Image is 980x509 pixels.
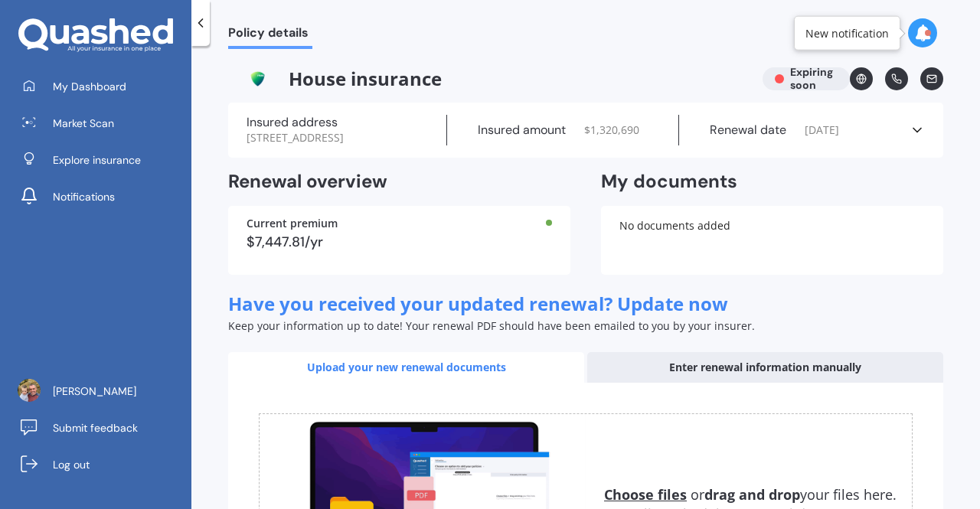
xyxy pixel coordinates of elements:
a: Log out [11,449,191,480]
span: Explore insurance [53,152,141,168]
span: [PERSON_NAME] [53,383,136,399]
div: Enter renewal information manually [587,352,943,383]
img: Mas.png [228,67,289,90]
a: Market Scan [11,108,191,139]
div: Current premium [247,218,552,229]
span: $ 1,320,690 [584,122,639,138]
span: [STREET_ADDRESS] [247,130,344,145]
b: drag and drop [704,485,800,504]
div: Upload your new renewal documents [228,352,584,383]
h2: Renewal overview [228,170,570,194]
span: Keep your information up to date! Your renewal PDF should have been emailed to you by your insurer. [228,318,755,333]
a: Explore insurance [11,145,191,175]
span: Submit feedback [53,420,138,436]
span: House insurance [228,67,750,90]
a: Notifications [11,181,191,212]
a: My Dashboard [11,71,191,102]
div: No documents added [601,206,943,275]
span: Market Scan [53,116,114,131]
span: Notifications [53,189,115,204]
span: My Dashboard [53,79,126,94]
label: Insured address [247,115,338,130]
label: Insured amount [478,122,566,138]
span: Log out [53,457,90,472]
span: [DATE] [805,122,839,138]
label: Renewal date [710,122,786,138]
div: New notification [805,25,889,41]
u: Choose files [604,485,687,504]
a: [PERSON_NAME] [11,376,191,406]
span: Policy details [228,25,312,46]
div: $7,447.81/yr [247,235,552,249]
span: Have you received your updated renewal? Update now [228,291,728,316]
a: Submit feedback [11,413,191,443]
img: AAcHTtda_JWByEL0NfLr9Yn5r9HLC7_9HS4gBeH322zoVySAZ7w=s96-c [18,379,41,402]
span: or your files here. [604,485,897,504]
h2: My documents [601,170,737,194]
